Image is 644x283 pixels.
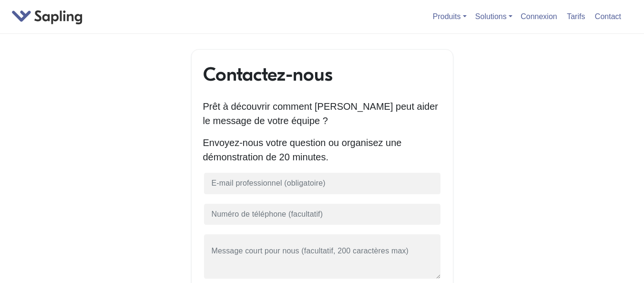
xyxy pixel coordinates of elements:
a: Tarifs [563,9,589,24]
font: Contact [595,12,621,21]
a: Connexion [517,9,561,24]
a: Contact [591,9,625,24]
font: Prêt à découvrir comment [PERSON_NAME] peut aider le message de votre équipe ? [203,101,439,126]
font: Solutions [475,12,507,21]
a: Solutions [475,12,512,21]
input: Numéro de téléphone (facultatif) [203,203,441,226]
font: Envoyez-nous votre question ou organisez une démonstration de 20 minutes. [203,137,402,162]
font: Connexion [521,12,557,21]
a: Produits [433,12,467,21]
font: Produits [433,12,461,21]
input: E-mail professionnel (obligatoire) [203,172,441,195]
font: Tarifs [567,12,585,21]
font: Contactez-nous [203,63,333,85]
